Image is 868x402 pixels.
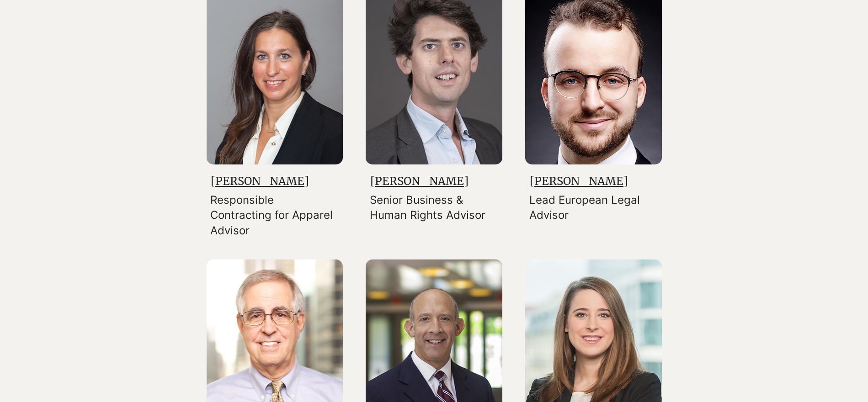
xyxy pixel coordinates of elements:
[370,174,469,188] a: [PERSON_NAME]
[210,192,333,238] p: Responsible Contracting for Apparel Advisor
[530,174,628,188] a: [PERSON_NAME]
[211,174,309,188] a: [PERSON_NAME]
[529,192,652,223] p: Lead European Legal Advisor
[370,192,493,223] p: Senior Business & Human Rights Advisor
